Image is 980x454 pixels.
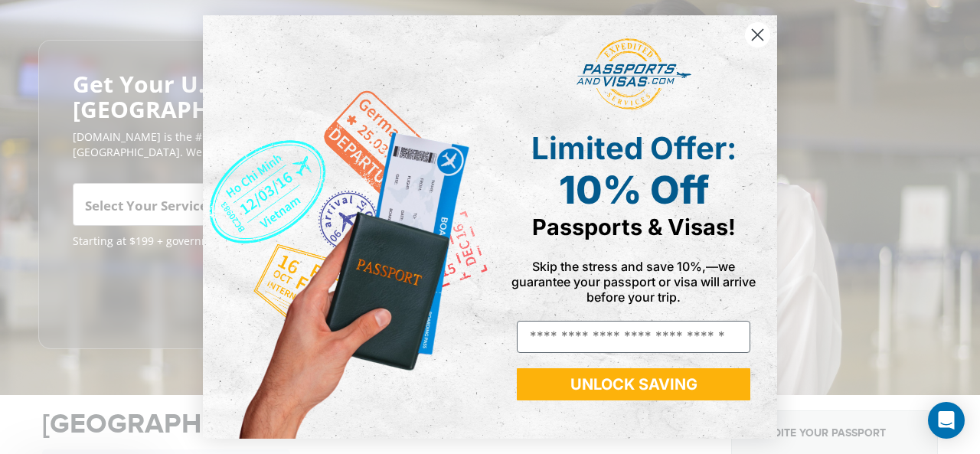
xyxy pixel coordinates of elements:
span: 10% Off [559,167,709,213]
div: Open Intercom Messenger [928,402,965,439]
span: Passports & Visas! [532,214,736,240]
img: de9cda0d-0715-46ca-9a25-073762a91ba7.png [203,15,490,439]
img: passports and visas [577,38,691,110]
button: UNLOCK SAVING [517,368,750,400]
button: Close dialog [744,21,771,48]
span: Skip the stress and save 10%,—we guarantee your passport or visa will arrive before your trip. [511,259,756,305]
span: Limited Offer: [531,129,737,167]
